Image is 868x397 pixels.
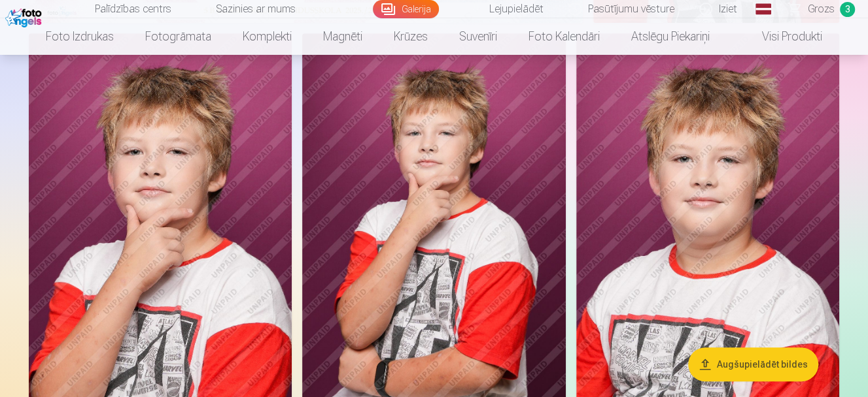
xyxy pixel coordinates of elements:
[513,18,616,55] a: Foto kalendāri
[5,5,45,27] img: /fa1
[808,1,835,17] span: Grozs
[688,347,818,381] button: Augšupielādēt bildes
[130,18,227,55] a: Fotogrāmata
[307,18,378,55] a: Magnēti
[616,18,725,55] a: Atslēgu piekariņi
[840,2,855,17] span: 3
[378,18,443,55] a: Krūzes
[30,18,130,55] a: Foto izdrukas
[443,18,513,55] a: Suvenīri
[725,18,838,55] a: Visi produkti
[227,18,307,55] a: Komplekti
